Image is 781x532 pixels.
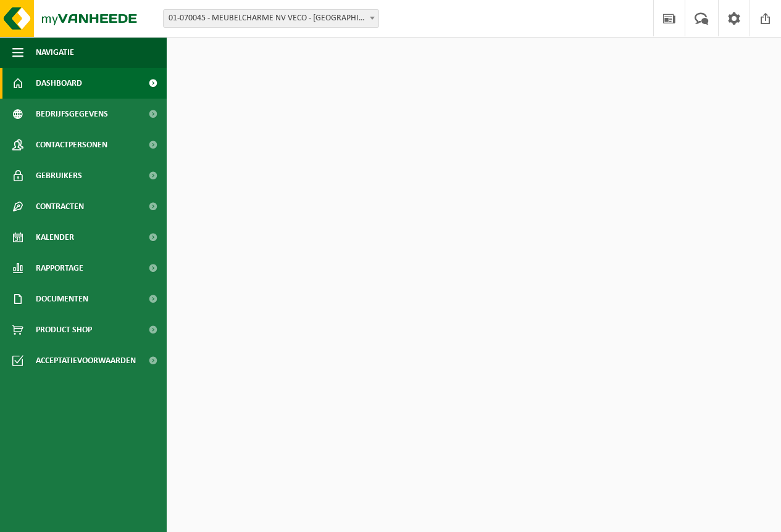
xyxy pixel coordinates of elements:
span: Navigatie [36,37,74,68]
span: Bedrijfsgegevens [36,99,108,129]
span: Contactpersonen [36,129,107,160]
span: Rapportage [36,253,83,284]
span: Documenten [36,284,88,314]
span: 01-070045 - MEUBELCHARME NV VECO - WUUSTWEZEL [163,9,379,28]
span: Product Shop [36,314,92,345]
span: Gebruikers [36,160,82,191]
span: Dashboard [36,68,82,99]
span: Kalender [36,222,74,253]
span: Acceptatievoorwaarden [36,345,136,376]
span: Contracten [36,191,84,222]
span: 01-070045 - MEUBELCHARME NV VECO - WUUSTWEZEL [164,10,378,27]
